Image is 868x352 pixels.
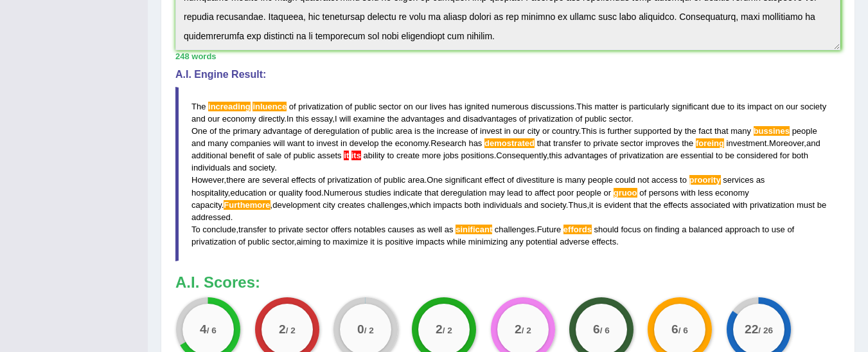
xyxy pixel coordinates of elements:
[696,138,724,148] span: Possible spelling mistake found. (did you mean: foreign)
[737,102,745,111] span: its
[233,163,247,172] span: and
[563,225,592,234] span: Possible spelling mistake found. (did you mean: efforts)
[257,151,264,160] span: of
[226,175,245,185] span: there
[787,225,794,234] span: of
[447,237,466,246] span: while
[619,151,664,160] span: privatization
[593,322,600,337] big: 6
[317,138,339,148] span: invest
[272,237,294,246] span: sector
[542,126,550,136] span: or
[564,151,607,160] span: advantages
[314,126,360,136] span: deregulation
[565,175,586,185] span: many
[758,326,773,336] small: / 26
[305,188,321,198] span: food
[461,151,493,160] span: positions
[354,225,385,234] span: notables
[191,200,222,210] span: capacity
[305,126,312,136] span: of
[409,200,430,210] span: which
[584,138,591,148] span: to
[387,114,399,124] span: the
[496,151,547,160] span: Consequently
[364,326,374,336] small: / 2
[556,175,562,185] span: is
[436,322,443,337] big: 2
[553,138,581,148] span: transfer
[537,225,562,234] span: Future
[175,87,840,261] blockquote: . . , . . . . , . , . , . , . . , , . , . , . , .
[443,151,459,160] span: jobs
[727,138,767,148] span: investment
[680,175,687,185] span: to
[279,322,286,337] big: 2
[521,326,531,336] small: / 2
[731,126,751,136] span: many
[351,151,361,160] span: A verb may be missing between “it” and “its”, or a word may be misspelled.
[480,126,502,136] span: invest
[202,225,236,234] span: conclude
[714,126,729,136] span: that
[414,126,420,136] span: is
[672,322,679,337] big: 6
[287,138,305,148] span: want
[540,200,566,210] span: society
[528,114,572,124] span: privatization
[416,225,425,234] span: as
[344,151,349,160] span: A verb may be missing between “it” and “its”, or a word may be misspelled.
[737,151,778,160] span: considered
[376,237,382,246] span: is
[430,102,447,111] span: lives
[725,225,759,234] span: approach
[549,151,562,160] span: this
[430,138,466,148] span: Research
[401,114,444,124] span: advantages
[639,188,646,198] span: of
[393,188,422,198] span: indicate
[519,114,526,124] span: of
[513,126,525,136] span: our
[447,114,461,124] span: and
[484,138,535,148] span: Possible spelling mistake found. (did you mean: demonstrated)
[690,200,730,210] span: associated
[262,175,289,185] span: several
[769,138,804,148] span: Moreover
[238,237,245,246] span: of
[345,102,352,111] span: of
[682,225,686,234] span: a
[291,175,315,185] span: effects
[792,151,808,160] span: both
[247,237,269,246] span: public
[594,225,619,234] span: should
[378,102,401,111] span: sector
[285,326,295,336] small: / 2
[415,102,427,111] span: our
[463,114,517,124] span: disadvantages
[504,126,511,136] span: in
[191,175,224,185] span: However
[621,102,626,111] span: is
[666,151,678,160] span: are
[191,237,236,246] span: privatization
[792,126,817,136] span: people
[449,102,463,111] span: has
[594,102,618,111] span: matter
[651,175,677,185] span: access
[272,200,320,210] span: development
[780,151,790,160] span: for
[750,200,794,210] span: privatization
[468,138,482,148] span: has
[664,200,688,210] span: effects
[588,175,613,185] span: people
[604,188,612,198] span: or
[230,188,266,198] span: education
[725,151,734,160] span: be
[355,102,376,111] span: public
[175,50,840,62] div: 248 words
[711,102,725,111] span: due
[557,188,574,198] span: poor
[191,138,206,148] span: and
[585,114,607,124] span: public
